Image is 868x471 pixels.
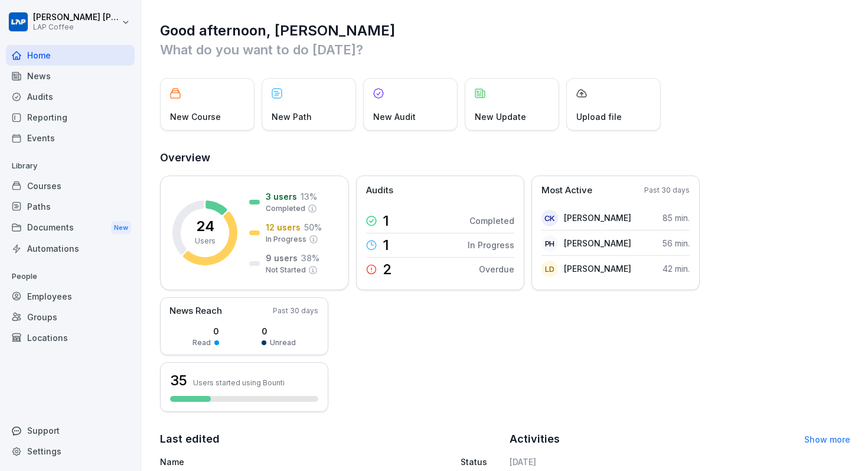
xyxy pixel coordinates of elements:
p: Library [6,157,135,176]
a: Locations [6,327,135,348]
p: Not Started [266,265,306,275]
a: Courses [6,176,135,196]
p: 9 users [266,252,298,264]
p: Unread [270,337,296,348]
p: News Reach [169,304,222,318]
p: Audits [366,184,393,197]
p: 2 [383,262,392,277]
a: Audits [6,86,135,107]
p: 38 % [301,252,319,264]
a: Home [6,45,135,66]
div: LD [541,261,558,277]
h1: Good afternoon, [PERSON_NAME] [160,21,850,40]
a: Settings [6,441,135,462]
h2: Activities [510,431,560,447]
p: Users [195,236,216,246]
p: 42 min. [663,262,690,275]
div: Support [6,420,135,441]
p: Name [160,456,368,468]
h3: 35 [170,371,187,391]
p: 1 [383,238,389,252]
p: New Course [170,111,221,123]
p: [PERSON_NAME] [564,262,631,275]
p: Past 30 days [273,306,318,316]
p: New Path [272,111,312,123]
a: DocumentsNew [6,217,135,239]
p: 1 [383,214,389,228]
p: 56 min. [663,237,690,249]
p: Completed [469,215,514,227]
p: Overdue [479,263,514,275]
p: In Progress [266,234,306,245]
p: 12 users [266,221,301,233]
div: PH [541,235,558,252]
p: [PERSON_NAME] [564,237,631,249]
p: In Progress [468,239,514,251]
p: People [6,267,135,286]
a: Show more [804,434,850,444]
p: Status [461,456,487,468]
p: 0 [192,325,219,337]
p: Past 30 days [644,185,690,196]
h2: Overview [160,150,850,166]
p: What do you want to do [DATE]? [160,40,850,59]
p: LAP Coffee [33,23,119,31]
h2: Last edited [160,431,501,447]
a: Groups [6,307,135,327]
a: News [6,66,135,86]
p: New Audit [373,111,416,123]
p: Users started using Bounti [193,378,285,387]
p: 0 [262,325,296,337]
p: 50 % [304,221,322,233]
p: Upload file [576,111,622,123]
p: 85 min. [663,212,690,224]
div: Documents [6,217,135,239]
p: New Update [475,111,526,123]
p: Read [192,337,211,348]
a: Events [6,128,135,148]
a: Employees [6,286,135,307]
p: Most Active [541,184,592,197]
a: Paths [6,196,135,217]
div: New [111,221,131,235]
a: Automations [6,238,135,259]
p: 13 % [301,190,317,203]
h6: [DATE] [510,456,851,468]
p: Completed [266,203,305,214]
p: 24 [196,219,214,233]
p: [PERSON_NAME] [PERSON_NAME] [33,12,119,22]
p: [PERSON_NAME] [564,212,631,224]
div: CK [541,210,558,226]
p: 3 users [266,190,297,203]
a: Reporting [6,107,135,128]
